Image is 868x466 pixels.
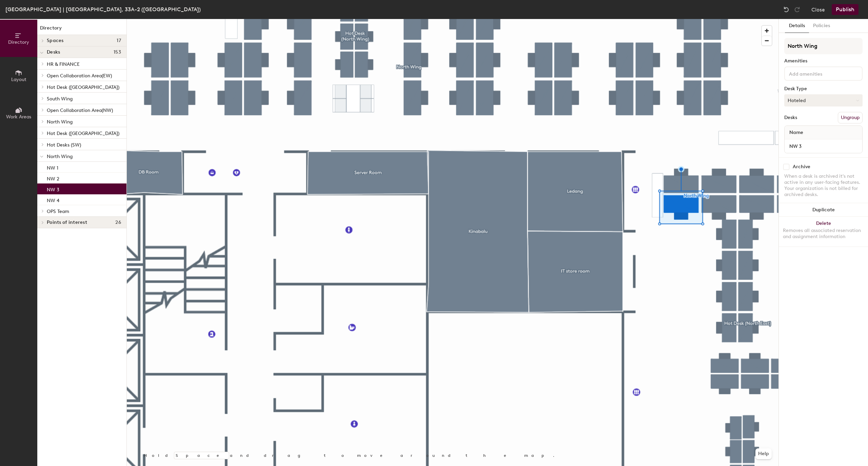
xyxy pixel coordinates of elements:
[47,96,73,102] span: South Wing
[779,203,868,217] button: Duplicate
[114,50,121,55] span: 153
[47,185,59,193] p: NW 3
[783,6,790,13] img: Undo
[755,448,772,459] button: Help
[115,220,121,225] span: 26
[47,61,80,67] span: HR & FINANCE
[788,69,849,77] input: Add amenities
[47,196,59,203] p: NW 4
[47,38,64,43] span: Spaces
[47,163,58,171] p: NW 1
[37,24,126,35] h1: Directory
[783,228,864,240] div: Removes all associated reservation and assignment information
[47,142,81,148] span: Hot Desks (SW)
[47,220,87,225] span: Points of interest
[786,141,861,151] input: Unnamed desk
[47,73,112,79] span: Open Collaboration Area(EW)
[47,154,73,159] span: North Wing
[47,84,119,90] span: Hot Desk ([GEOGRAPHIC_DATA])
[11,77,26,82] span: Layout
[47,108,113,113] span: Open Collaboration Area(NW)
[117,38,121,43] span: 17
[784,86,863,92] div: Desk Type
[784,115,797,120] div: Desks
[785,19,809,33] button: Details
[779,217,868,247] button: DeleteRemoves all associated reservation and assignment information
[784,173,863,198] div: When a desk is archived it's not active in any user-facing features. Your organization is not bil...
[6,114,31,120] span: Work Areas
[809,19,834,33] button: Policies
[784,58,863,64] div: Amenities
[47,131,119,136] span: Hot Desk ([GEOGRAPHIC_DATA])
[47,174,59,182] p: NW 2
[5,5,201,14] div: [GEOGRAPHIC_DATA] | [GEOGRAPHIC_DATA], 33A-2 ([GEOGRAPHIC_DATA])
[793,164,810,170] div: Archive
[794,6,801,13] img: Redo
[784,94,863,106] button: Hoteled
[47,119,73,125] span: North Wing
[8,39,29,45] span: Directory
[832,4,859,15] button: Publish
[47,50,60,55] span: Desks
[786,127,807,139] span: Name
[811,4,825,15] button: Close
[47,209,69,214] span: OPS Team
[838,112,863,123] button: Ungroup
